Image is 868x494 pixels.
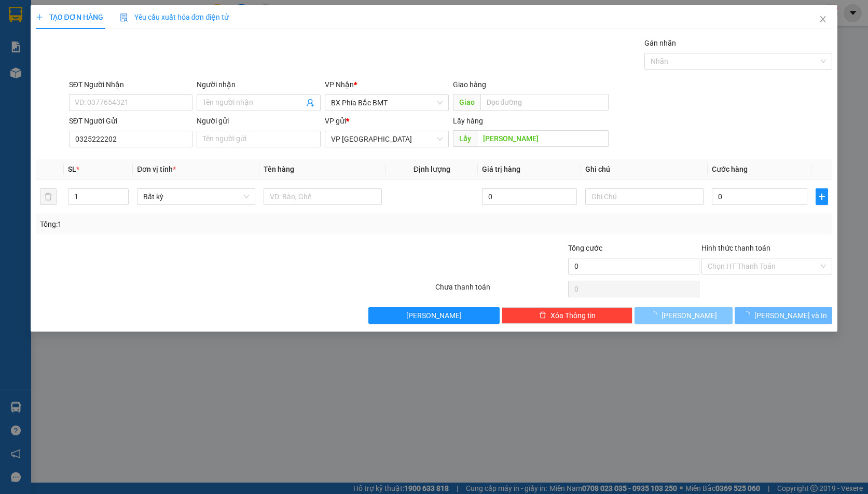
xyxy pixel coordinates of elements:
div: SĐT Người Nhận [69,79,193,90]
span: plus [36,13,43,21]
button: [PERSON_NAME] và In [735,307,832,324]
span: Giao [453,94,480,111]
span: VP Nhận [325,80,354,89]
button: [PERSON_NAME] [368,307,500,324]
span: [PERSON_NAME] [406,310,462,321]
input: 0 [482,188,577,205]
span: [PERSON_NAME] và In [754,310,827,321]
span: Định lượng [414,165,450,173]
span: SL [68,165,76,173]
div: SĐT Người Gửi [69,115,193,127]
span: Đơn vị tính [137,165,176,173]
button: deleteXóa Thông tin [502,307,633,324]
span: loading [650,311,662,319]
button: [PERSON_NAME] [635,307,732,324]
div: Người gửi [197,115,321,127]
div: VP gửi [325,115,449,127]
label: Hình thức thanh toán [701,244,770,252]
div: Chưa thanh toán [434,281,568,299]
label: Gán nhãn [644,39,676,47]
div: Người nhận [197,79,321,90]
span: Yêu cầu xuất hóa đơn điện tử [120,13,229,21]
span: plus [816,193,828,201]
span: loading [743,311,754,319]
img: icon [120,13,128,22]
button: plus [816,188,829,205]
span: Tên hàng [264,165,294,173]
span: Bất kỳ [143,189,249,204]
span: close [819,15,827,23]
span: Cước hàng [712,165,748,173]
div: Tổng: 1 [40,218,336,230]
span: user-add [306,99,314,107]
input: VD: Bàn, Ghế [264,188,382,205]
input: Dọc đường [477,130,609,147]
button: delete [40,188,57,205]
span: Giá trị hàng [482,165,520,173]
span: VP Đà Lạt [331,131,443,147]
th: Ghi chú [581,159,708,180]
span: Tổng cước [568,244,602,252]
span: Giao hàng [453,80,486,89]
span: Lấy hàng [453,117,483,125]
span: TẠO ĐƠN HÀNG [36,13,103,21]
input: Ghi Chú [585,188,704,205]
span: delete [539,311,546,320]
span: [PERSON_NAME] [662,310,717,321]
span: Xóa Thông tin [550,310,596,321]
span: BX Phía Bắc BMT [331,95,443,111]
input: Dọc đường [480,94,609,111]
button: Close [808,5,837,34]
span: Lấy [453,130,477,147]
